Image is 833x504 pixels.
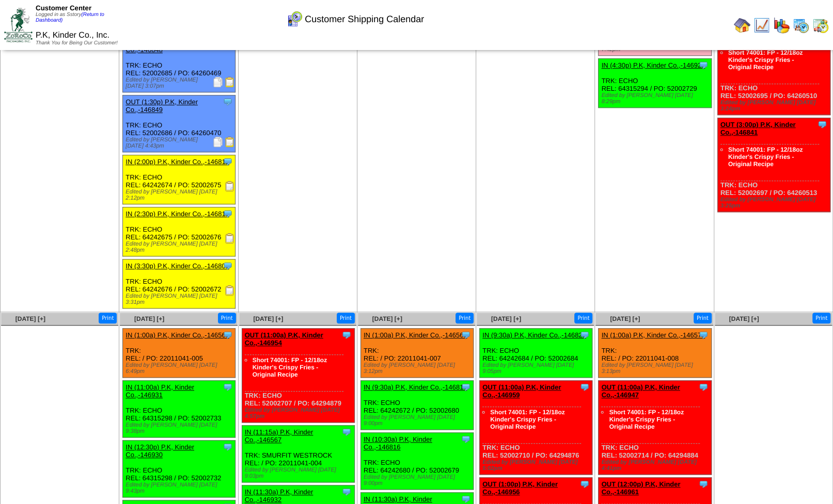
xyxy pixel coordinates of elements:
a: [DATE] [+] [15,315,45,322]
div: TRK: ECHO REL: 52002695 / PO: 64260510 [717,21,830,115]
div: Edited by [PERSON_NAME] [DATE] 9:43pm [125,482,235,494]
img: Tooltip [223,382,233,392]
div: TRK: ECHO REL: 64242674 / PO: 52002675 [123,155,235,204]
img: Receiving Document [225,285,235,296]
div: TRK: ECHO REL: 52002714 / PO: 64294884 [599,381,711,475]
a: IN (9:30a) P.K, Kinder Co.,-146817 [364,383,467,391]
button: Print [218,313,236,323]
div: Edited by [PERSON_NAME] [DATE] 3:12pm [364,362,473,375]
div: Edited by [PERSON_NAME] [DATE] 3:25pm [720,197,830,209]
img: Bill of Lading [225,77,235,87]
button: Print [812,313,830,323]
a: Short 74001: FP - 12/18oz Kinder's Crispy Fries - Original Recipe [728,49,803,71]
div: TRK: SMURFIT WESTROCK REL: / PO: 22011041-004 [242,426,354,482]
a: [DATE] [+] [729,315,759,322]
span: Thank You for Being Our Customer! [36,40,118,46]
a: Short 74001: FP - 12/18oz Kinder's Crispy Fries - Original Recipe [728,146,803,168]
a: OUT (1:30p) P.K, Kinder Co.,-146849 [125,98,198,113]
img: Tooltip [461,494,471,504]
div: TRK: ECHO REL: 52002686 / PO: 64260470 [123,95,235,152]
a: OUT (11:00a) P.K, Kinder Co.,-146947 [601,383,680,399]
img: home.gif [734,17,750,34]
img: Receiving Document [225,181,235,191]
div: TRK: REL: / PO: 22011041-008 [599,329,711,378]
a: IN (1:00a) P.K, Kinder Co.,-146569 [364,331,467,339]
img: Tooltip [698,479,709,489]
button: Print [455,313,474,323]
img: Tooltip [698,382,709,392]
a: [DATE] [+] [134,315,164,322]
span: P.K, Kinder Co., Inc. [36,31,109,40]
div: Edited by [PERSON_NAME] [DATE] 4:43pm [125,137,235,149]
a: Short 74001: FP - 12/18oz Kinder's Crispy Fries - Original Recipe [490,409,565,430]
div: Edited by [PERSON_NAME] [DATE] 3:07pm [125,77,235,89]
img: Tooltip [461,382,471,392]
div: TRK: ECHO REL: 64242676 / PO: 52002672 [123,259,235,308]
img: Tooltip [223,330,233,340]
div: TRK: ECHO REL: 52002685 / PO: 64260469 [123,36,235,92]
a: OUT (12:00p) P.K, Kinder Co.,-146961 [601,480,680,496]
img: Bill of Lading [225,137,235,147]
div: Edited by [PERSON_NAME] [DATE] 9:38pm [125,422,235,434]
img: Packing Slip [213,77,223,87]
div: Edited by [PERSON_NAME] [DATE] 3:13pm [601,362,711,375]
a: OUT (1:00p) P.K, Kinder Co.,-146956 [482,480,558,496]
div: Edited by [PERSON_NAME] [DATE] 9:03pm [245,467,354,479]
a: IN (4:30p) P.K, Kinder Co.,-146925 [601,61,705,69]
img: Tooltip [579,479,590,489]
a: OUT (11:00a) P.K, Kinder Co.,-146954 [245,331,323,347]
a: IN (11:30a) P.K, Kinder Co.,-146932 [245,488,313,503]
a: OUT (11:00a) P.K, Kinder Co.,-146959 [482,383,561,399]
div: Edited by [PERSON_NAME] [DATE] 6:49pm [125,362,235,375]
img: Tooltip [223,261,233,271]
img: Tooltip [579,330,590,340]
div: Edited by [PERSON_NAME] [DATE] 5:02pm [482,459,592,472]
div: TRK: ECHO REL: 64242675 / PO: 52002676 [123,207,235,256]
a: (Return to Dashboard) [36,12,104,23]
div: TRK: ECHO REL: 64242680 / PO: 52002679 [360,433,473,490]
img: calendarcustomer.gif [286,11,303,27]
a: IN (2:30p) P.K, Kinder Co.,-146813 [125,210,229,218]
img: Receiving Document [225,233,235,243]
img: Tooltip [698,60,709,70]
div: TRK: ECHO REL: 64242684 / PO: 52002684 [480,329,592,378]
img: Tooltip [223,96,233,107]
a: IN (12:30p) P.K, Kinder Co.,-146930 [125,443,194,459]
div: TRK: REL: / PO: 22011041-005 [123,329,235,378]
div: Edited by [PERSON_NAME] [DATE] 8:29pm [601,92,711,105]
img: Tooltip [341,330,352,340]
a: [DATE] [+] [253,315,283,322]
img: Tooltip [817,119,827,129]
a: IN (10:30a) P.K, Kinder Co.,-146816 [364,435,432,451]
div: TRK: ECHO REL: 64242672 / PO: 52002680 [360,381,473,430]
img: graph.gif [773,17,790,34]
span: [DATE] [+] [491,315,521,322]
img: Tooltip [223,442,233,452]
img: Tooltip [461,330,471,340]
img: Tooltip [579,382,590,392]
a: IN (11:00a) P.K, Kinder Co.,-146931 [125,383,194,399]
a: [DATE] [+] [610,315,640,322]
a: IN (11:15a) P.K, Kinder Co.,-146567 [245,428,313,444]
div: TRK: ECHO REL: 52002707 / PO: 64294879 [242,329,354,422]
img: Tooltip [341,486,352,497]
div: Edited by [PERSON_NAME] [DATE] 9:00pm [364,474,473,486]
img: Tooltip [698,330,709,340]
a: IN (2:00p) P.K, Kinder Co.,-146812 [125,158,229,166]
div: Edited by [PERSON_NAME] [DATE] 9:00pm [364,414,473,427]
div: TRK: ECHO REL: 64315298 / PO: 52002732 [123,441,235,497]
img: line_graph.gif [753,17,770,34]
span: Logged in as Sstory [36,12,104,23]
img: Tooltip [341,427,352,437]
span: Customer Shipping Calendar [305,14,424,25]
img: Tooltip [223,156,233,167]
div: Edited by [PERSON_NAME] [DATE] 9:05pm [482,362,592,375]
div: Edited by [PERSON_NAME] [DATE] 2:12pm [125,189,235,201]
button: Print [694,313,712,323]
a: [DATE] [+] [372,315,402,322]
